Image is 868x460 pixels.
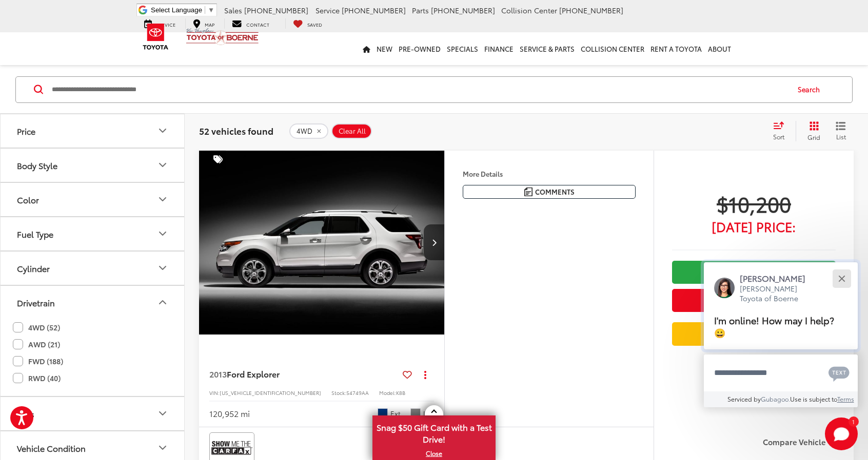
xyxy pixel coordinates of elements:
[647,32,705,65] a: Rent a Toyota
[796,120,828,141] button: Grid View
[714,313,834,339] span: I'm online! How may I help? 😀
[342,5,406,15] span: [PHONE_NUMBER]
[208,6,214,14] span: ▼
[412,5,429,15] span: Parts
[431,5,495,15] span: [PHONE_NUMBER]
[463,185,636,199] button: Comments
[1,397,185,430] button: TagsTags
[1,252,185,285] button: CylinderCylinder
[740,273,816,284] p: [PERSON_NAME]
[156,442,169,454] div: Vehicle Condition
[852,419,855,424] span: 1
[210,151,226,170] span: Special
[831,267,853,289] button: Close
[672,191,836,216] span: $10,200
[156,407,169,420] div: Tags
[740,284,816,304] p: [PERSON_NAME] Toyota of Boerne
[136,20,175,53] img: Toyota
[396,32,444,65] a: Pre-Owned
[807,132,820,141] span: Grid
[220,389,321,396] span: [US_VEHICLE_IDENTIFICATION_NUMBER]
[1,183,185,216] button: ColorColor
[17,298,55,307] div: Drivetrain
[199,151,445,336] img: 2013 Ford Explorer
[828,365,850,382] svg: Text
[788,76,835,102] button: Search
[209,408,250,420] div: 120,952 mi
[1,286,185,319] button: DrivetrainDrivetrain
[331,389,346,396] span: Stock:
[199,151,445,335] div: 2013 Ford Explorer Base 0
[416,365,434,383] button: Actions
[315,5,340,15] span: Service
[156,124,169,137] div: Price
[224,18,277,29] a: Contact
[136,18,183,29] a: Service
[156,262,169,274] div: Cylinder
[727,394,761,403] span: Serviced by
[761,394,790,403] a: Gubagoo.
[790,394,837,403] span: Use is subject to
[373,32,396,65] a: New
[209,368,227,380] span: 2013
[297,127,312,135] span: 4WD
[373,416,495,448] span: Snag $50 Gift Card with a Test Drive!
[13,336,60,353] label: AWD (21)
[209,389,220,396] span: VIN:
[825,417,858,450] button: Toggle Chat Window
[51,77,788,101] input: Search by Make, Model, or Keyword
[444,32,481,65] a: Specials
[17,263,50,273] div: Cylinder
[672,322,836,345] a: Value Your Trade
[837,394,854,403] a: Terms
[424,224,444,260] button: Next image
[768,120,796,141] button: Select sort value
[186,28,259,46] img: Vic Vaughan Toyota of Boerne
[524,187,532,196] img: Comments
[339,127,366,135] span: Clear All
[17,160,57,170] div: Body Style
[151,6,202,14] span: Select Language
[285,18,330,29] a: My Saved Vehicles
[424,370,426,379] span: dropdown dots
[289,123,328,138] button: remove 4WD
[1,217,185,250] button: Fuel TypeFuel Type
[672,289,836,312] button: Get Price Now
[1,149,185,182] button: Body StyleBody Style
[17,126,35,136] div: Price
[156,227,169,240] div: Fuel Type
[825,417,858,450] svg: Start Chat
[13,319,60,336] label: 4WD (52)
[224,5,242,15] span: Sales
[501,5,557,15] span: Collision Center
[773,132,784,140] span: Sort
[672,221,836,232] span: [DATE] Price:
[17,195,39,204] div: Color
[151,6,214,14] a: Select Language​
[825,361,853,384] button: Chat with SMS
[156,296,169,308] div: Drivetrain
[17,443,86,453] div: Vehicle Condition
[244,5,308,15] span: [PHONE_NUMBER]
[828,120,854,141] button: List View
[307,21,322,28] span: Saved
[209,368,399,380] a: 2013Ford Explorer
[705,32,734,65] a: About
[763,437,843,448] label: Compare Vehicle
[156,159,169,171] div: Body Style
[156,193,169,205] div: Color
[463,170,636,177] h4: More Details
[13,370,61,387] label: RWD (40)
[331,123,372,138] button: Clear All
[227,368,280,380] span: Ford Explorer
[379,389,396,396] span: Model:
[559,5,623,15] span: [PHONE_NUMBER]
[13,353,63,370] label: FWD (188)
[481,32,517,65] a: Finance
[578,32,647,65] a: Collision Center
[17,229,53,239] div: Fuel Type
[346,389,369,396] span: 54749AA
[517,32,578,65] a: Service & Parts: Opens in a new tab
[1,114,185,148] button: PricePrice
